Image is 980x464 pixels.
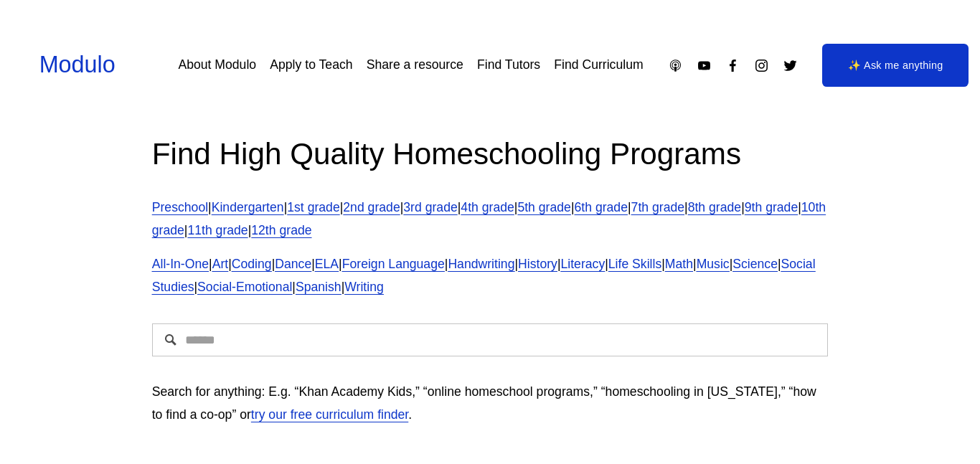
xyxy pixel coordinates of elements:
a: 7th grade [631,200,684,214]
a: Literacy [560,257,605,271]
a: 2nd grade [343,200,400,214]
p: | | | | | | | | | | | | | [152,197,829,242]
a: Handwriting [448,257,514,271]
a: Foreign Language [342,257,445,271]
input: Search [152,323,829,356]
a: Preschool [152,200,208,214]
a: Facebook [725,58,740,73]
a: Life Skills [608,257,661,271]
a: Dance [275,257,311,271]
a: 4th grade [461,200,514,214]
a: ✨ Ask me anything [822,44,969,87]
a: Math [665,257,693,271]
p: | | | | | | | | | | | | | | | | [152,253,829,299]
a: try our free curriculum finder [251,407,408,422]
a: Find Tutors [477,52,540,77]
a: Social-Emotional [197,280,292,294]
a: All-In-One [152,257,209,271]
a: 5th grade [517,200,570,214]
a: YouTube [697,58,712,73]
a: 12th grade [251,223,311,237]
a: Twitter [783,58,798,73]
a: Science [732,257,778,271]
a: Writing [344,280,384,294]
a: Spanish [296,280,341,294]
a: History [518,257,557,271]
a: 8th grade [688,200,741,214]
a: ELA [315,257,339,271]
a: Art [212,257,229,271]
a: 1st grade [287,200,340,214]
a: 11th grade [187,223,248,237]
a: Music [697,257,730,271]
a: 6th grade [575,200,628,214]
a: 9th grade [745,200,798,214]
a: 3rd grade [403,200,457,214]
a: Find Curriculum [554,52,643,77]
h2: Find High Quality Homeschooling Programs [152,134,829,174]
a: Social Studies [152,257,816,294]
a: Modulo [39,52,116,77]
a: Instagram [754,58,769,73]
a: Apply to Teach [270,52,352,77]
a: 10th grade [152,200,826,237]
a: Kindergarten [212,200,284,214]
a: Coding [232,257,272,271]
a: About Modulo [178,52,256,77]
a: Share a resource [367,52,463,77]
a: Apple Podcasts [668,58,683,73]
p: Search for anything: E.g. “Khan Academy Kids,” “online homeschool programs,” “homeschooling in [U... [152,381,829,427]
